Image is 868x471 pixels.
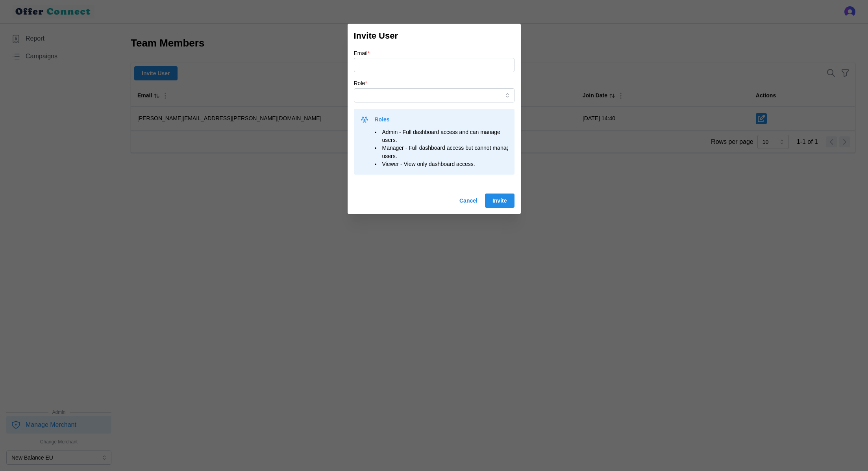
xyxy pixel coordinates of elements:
[354,30,515,42] h3: Invite User
[354,79,367,88] label: Role
[354,49,370,58] label: Email
[485,194,515,208] button: Invite
[452,194,485,208] button: Cancel
[375,115,390,124] span: Roles
[492,194,507,207] span: Invite
[459,194,477,207] span: Cancel
[382,144,515,160] span: Manager - Full dashboard access but cannot manage users.
[382,128,515,144] span: Admin - Full dashboard access and can manage users.
[382,160,475,168] span: Viewer - View only dashboard access.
